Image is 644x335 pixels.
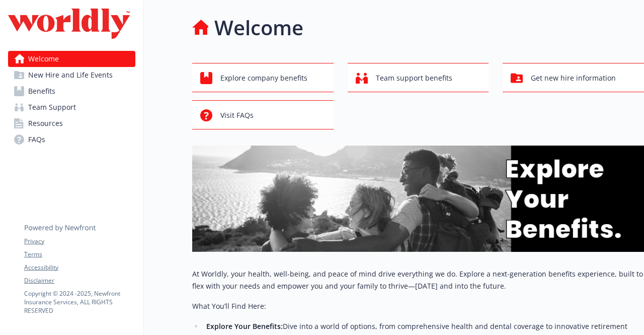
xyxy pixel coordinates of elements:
a: Terms [24,250,135,259]
span: Benefits [28,83,55,99]
a: Team Support [8,99,135,115]
a: FAQs [8,131,135,148]
button: Team support benefits [348,63,489,92]
a: Privacy [24,237,135,246]
a: New Hire and Life Events [8,67,135,83]
p: At Worldly, your health, well-being, and peace of mind drive everything we do. Explore a next-gen... [192,268,644,292]
span: Team support benefits [376,69,452,88]
span: Explore company benefits [220,69,307,88]
span: FAQs [28,131,45,148]
a: Resources [8,115,135,131]
p: What You’ll Find Here: [192,300,644,312]
span: Resources [28,115,63,131]
span: Team Support [28,99,76,115]
button: Explore company benefits [192,63,334,92]
span: New Hire and Life Events [28,67,113,83]
p: Copyright © 2024 - 2025 , Newfront Insurance Services, ALL RIGHTS RESERVED [24,289,135,315]
a: Welcome [8,51,135,67]
h1: Welcome [214,13,303,43]
a: Disclaimer [24,276,135,285]
span: Welcome [28,51,59,67]
span: Get new hire information [531,69,616,88]
a: Benefits [8,83,135,99]
strong: Explore Your Benefits: [206,321,283,331]
img: overview page banner [192,146,644,252]
button: Get new hire information [503,63,644,92]
button: Visit FAQs [192,100,334,129]
span: Visit FAQs [220,106,254,125]
a: Accessibility [24,263,135,272]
